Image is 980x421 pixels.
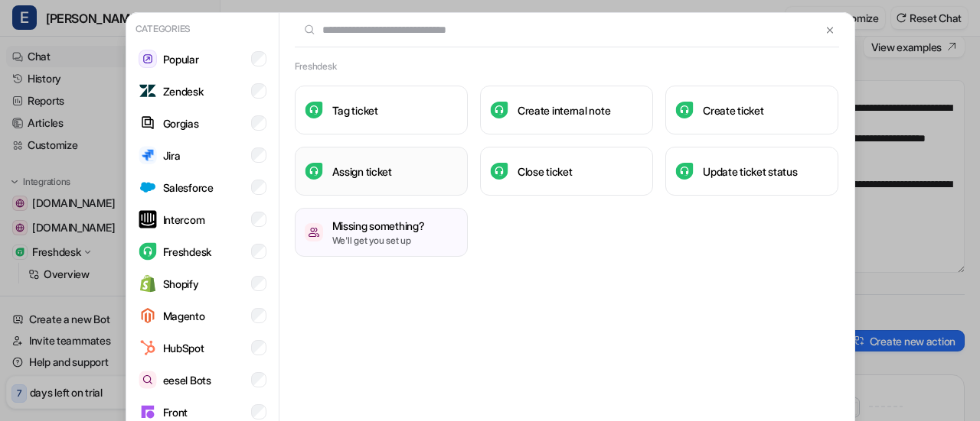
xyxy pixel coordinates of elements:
[163,51,199,67] p: Popular
[163,372,211,388] p: eesel Bots
[305,102,323,119] img: Tag ticket
[295,86,468,134] button: Tag ticketTag ticket
[703,164,797,180] h3: Update ticket status
[163,180,214,196] p: Salesforce
[163,83,204,99] p: Zendesk
[665,147,838,196] button: Update ticket statusUpdate ticket status
[163,404,188,420] p: Front
[305,163,323,180] img: Assign ticket
[480,147,653,196] button: Close ticketClose ticket
[518,102,610,118] h3: Create internal note
[518,164,573,180] h3: Close ticket
[332,102,378,118] h3: Tag ticket
[665,86,838,134] button: Create ticketCreate ticket
[163,276,199,292] p: Shopify
[480,86,653,134] button: Create internal noteCreate internal note
[332,218,425,234] h3: Missing something?
[163,244,211,260] p: Freshdesk
[675,163,694,180] img: Update ticket status
[675,102,694,119] img: Create ticket
[295,147,468,196] button: Assign ticketAssign ticket
[295,208,468,257] button: /missing-somethingMissing something?We'll get you set up
[132,19,273,39] p: Categories
[163,212,205,228] p: Intercom
[490,102,508,119] img: Create internal note
[163,340,204,356] p: HubSpot
[163,308,205,324] p: Magento
[305,223,323,241] img: /missing-something
[295,60,337,73] h2: Freshdesk
[703,102,763,118] h3: Create ticket
[332,234,425,248] p: We'll get you set up
[163,147,181,164] p: Jira
[490,163,508,180] img: Close ticket
[332,164,392,180] h3: Assign ticket
[163,115,199,131] p: Gorgias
